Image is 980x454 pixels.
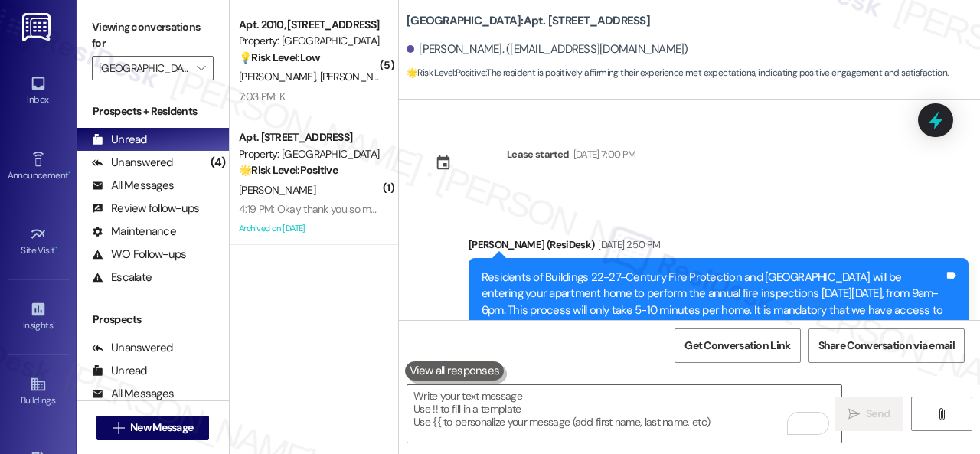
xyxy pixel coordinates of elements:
[130,420,193,436] span: New Message
[407,385,841,443] textarea: To enrich screen reader interactions, please activate Accessibility in Grammarly extension settings
[407,67,485,79] strong: 🌟 Risk Level: Positive
[113,422,124,434] i: 
[936,408,947,420] i: 
[8,70,69,112] a: Inbox
[848,408,860,420] i: 
[207,151,229,175] div: (4)
[92,247,186,263] div: WO Follow-ups
[22,13,54,41] img: ResiDesk Logo
[407,41,688,57] div: [PERSON_NAME]. ([EMAIL_ADDRESS][DOMAIN_NAME])
[239,70,320,83] span: [PERSON_NAME]
[96,416,210,440] button: New Message
[808,328,965,363] button: Share Conversation via email
[239,90,285,103] div: 7:03 PM: K
[570,146,636,162] div: [DATE] 7:00 PM
[407,65,948,81] span: : The resident is positively affirming their experience met expectations, indicating positive eng...
[53,318,55,328] span: •
[77,312,229,328] div: Prospects
[239,163,338,177] strong: 🌟 Risk Level: Positive
[239,183,315,197] span: [PERSON_NAME]
[594,237,660,253] div: [DATE] 2:50 PM
[675,328,800,363] button: Get Conversation Link
[507,146,570,162] div: Lease started
[8,221,69,263] a: Site Visit •
[239,129,381,145] div: Apt. [STREET_ADDRESS]
[469,237,969,258] div: [PERSON_NAME] (ResiDesk)
[684,338,790,354] span: Get Conversation Link
[92,132,147,148] div: Unread
[92,15,214,56] label: Viewing conversations for
[92,178,174,194] div: All Messages
[239,202,387,216] div: 4:19 PM: Okay thank you so much
[92,386,174,402] div: All Messages
[866,406,890,422] span: Send
[239,146,381,162] div: Property: [GEOGRAPHIC_DATA]
[55,243,57,253] span: •
[197,62,205,74] i: 
[407,13,650,29] b: [GEOGRAPHIC_DATA]: Apt. [STREET_ADDRESS]
[92,155,173,171] div: Unanswered
[8,296,69,338] a: Insights •
[835,397,903,431] button: Send
[239,51,320,64] strong: 💡 Risk Level: Low
[239,17,381,33] div: Apt. 2010, [STREET_ADDRESS]
[320,70,397,83] span: [PERSON_NAME]
[482,269,944,400] div: Residents of Buildings 22-27-Century Fire Protection and [GEOGRAPHIC_DATA] will be entering your ...
[237,219,382,238] div: Archived on [DATE]
[77,103,229,119] div: Prospects + Residents
[68,168,70,178] span: •
[92,201,199,217] div: Review follow-ups
[92,269,152,286] div: Escalate
[92,363,147,379] div: Unread
[92,340,173,356] div: Unanswered
[99,56,189,80] input: All communities
[239,33,381,49] div: Property: [GEOGRAPHIC_DATA]
[818,338,955,354] span: Share Conversation via email
[8,371,69,413] a: Buildings
[92,224,176,240] div: Maintenance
